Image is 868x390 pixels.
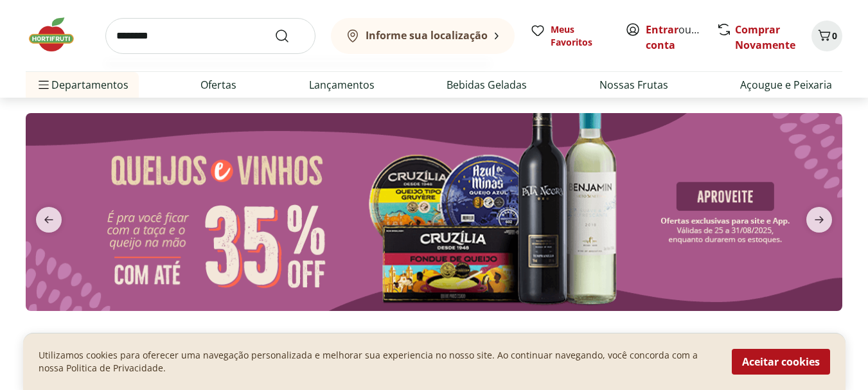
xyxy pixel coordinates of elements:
[428,321,438,352] button: Go to page 5 from fs-carousel
[407,321,418,352] button: Go to page 3 from fs-carousel
[379,321,389,352] button: Go to page 1 from fs-carousel
[331,18,515,54] button: Informe sua localização
[36,69,51,100] button: Menu
[200,77,236,93] a: Ofertas
[26,207,72,233] button: previous
[796,207,842,233] button: next
[274,28,305,44] button: Submit Search
[36,69,128,100] span: Departamentos
[448,321,459,352] button: Go to page 7 from fs-carousel
[740,77,832,93] a: Açougue e Peixaria
[479,321,490,352] button: Go to page 10 from fs-carousel
[389,321,407,352] button: Current page from fs-carousel
[646,22,678,37] a: Entrar
[447,77,527,93] a: Bebidas Geladas
[366,28,488,42] b: Informe sua localização
[735,22,795,52] a: Comprar Novamente
[39,349,716,375] p: Utilizamos cookies para oferecer uma navegação personalizada e melhorar sua experiencia no nosso ...
[732,349,830,375] button: Aceitar cookies
[551,23,610,49] span: Meus Favoritos
[469,321,479,352] button: Go to page 9 from fs-carousel
[811,21,842,51] button: Carrinho
[599,77,668,93] a: Nossas Frutas
[646,22,703,53] span: ou
[105,18,315,54] input: search
[26,113,842,311] img: queijos e vinhos
[309,77,375,93] a: Lançamentos
[438,321,448,352] button: Go to page 6 from fs-carousel
[832,30,837,42] span: 0
[459,321,469,352] button: Go to page 8 from fs-carousel
[530,23,610,49] a: Meus Favoritos
[26,15,90,54] img: Hortifruti
[646,22,716,52] a: Criar conta
[418,321,428,352] button: Go to page 4 from fs-carousel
